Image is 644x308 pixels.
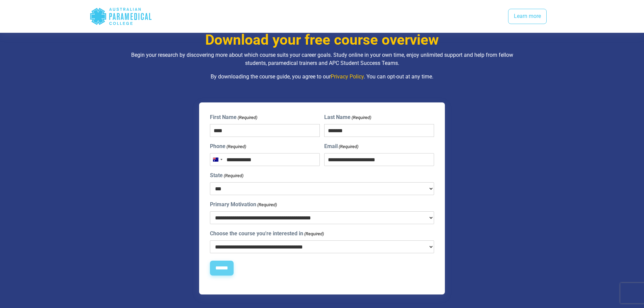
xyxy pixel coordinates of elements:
span: (Required) [338,143,359,150]
label: Last Name [324,113,371,121]
label: First Name [210,113,257,121]
label: State [210,171,243,180]
span: (Required) [351,114,372,121]
label: Choose the course you're interested in [210,230,324,238]
p: By downloading the course guide, you agree to our . You can opt-out at any time. [124,73,520,81]
label: Phone [210,142,246,150]
div: Australian Paramedical College [90,5,152,27]
p: Begin your research by discovering more about which course suits your career goals. Study online ... [124,51,520,67]
span: (Required) [304,231,324,237]
a: Privacy Policy [331,73,364,80]
span: (Required) [226,143,246,150]
button: Selected country [210,153,224,166]
span: (Required) [257,202,277,208]
h3: Download your free course overview [124,31,520,49]
label: Email [324,142,358,150]
a: Learn more [508,9,547,24]
span: (Required) [223,172,243,179]
label: Primary Motivation [210,200,277,209]
span: (Required) [237,114,257,121]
